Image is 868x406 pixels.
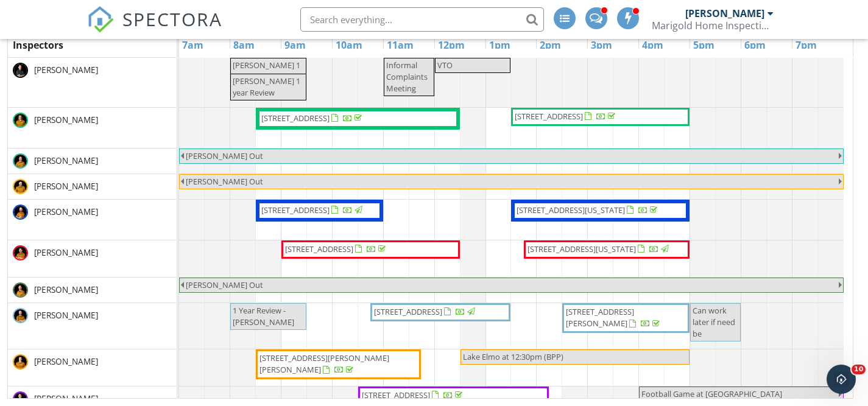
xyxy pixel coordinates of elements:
[13,282,28,298] img: bowser__mitchell.png
[374,306,442,317] span: [STREET_ADDRESS]
[285,243,353,254] span: [STREET_ADDRESS]
[32,114,101,126] span: [PERSON_NAME]
[87,16,222,42] a: SPECTORA
[693,305,735,339] span: Can work later if need be
[13,113,28,128] img: kosel__dan_1.png
[537,35,564,55] a: 2pm
[32,155,101,167] span: [PERSON_NAME]
[32,309,101,321] span: [PERSON_NAME]
[186,176,263,187] span: [PERSON_NAME] Out
[233,60,300,82] span: [PERSON_NAME] 1 Year
[186,150,263,161] span: [PERSON_NAME] Out
[13,153,28,169] img: russek__walker.png
[386,60,428,94] span: Informal Complaints Meeting
[261,205,330,215] span: [STREET_ADDRESS]
[685,7,764,19] div: [PERSON_NAME]
[333,35,365,55] a: 10am
[13,308,28,323] img: hines__stephen.png
[300,7,544,32] input: Search everything...
[122,6,222,32] span: SPECTORA
[13,205,28,220] img: miller__jake.png
[827,365,856,394] iframe: Intercom live chat
[566,306,634,329] span: [STREET_ADDRESS][PERSON_NAME]
[528,243,636,254] span: [STREET_ADDRESS][US_STATE]
[13,179,28,194] img: weinand__tony_.png
[281,35,309,55] a: 9am
[362,390,430,401] span: [STREET_ADDRESS]
[13,63,28,78] img: mhs_pedersonperovich__blake.png
[639,35,666,55] a: 4pm
[32,247,101,259] span: [PERSON_NAME]
[515,111,583,122] span: [STREET_ADDRESS]
[230,35,258,55] a: 8am
[32,64,101,76] span: [PERSON_NAME]
[588,35,615,55] a: 3pm
[32,355,101,368] span: [PERSON_NAME]
[741,35,769,55] a: 6pm
[186,279,263,290] span: [PERSON_NAME] Out
[259,352,389,375] span: [STREET_ADDRESS][PERSON_NAME][PERSON_NAME]
[233,305,294,327] span: 1 Year Review - [PERSON_NAME]
[13,354,28,369] img: kanipes__kyle.png
[792,35,820,55] a: 7pm
[486,35,513,55] a: 1pm
[13,245,28,261] img: mossey__matt.png
[32,206,101,218] span: [PERSON_NAME]
[384,35,417,55] a: 11am
[233,75,300,98] span: [PERSON_NAME] 1 year Review
[517,205,625,215] span: [STREET_ADDRESS][US_STATE]
[463,351,563,362] span: Lake Elmo at 12:30pm (BPP)
[641,388,782,399] span: Football Game at [GEOGRAPHIC_DATA]
[13,38,63,52] span: Inspectors
[690,35,718,55] a: 5pm
[652,19,774,32] div: Marigold Home Inspections
[32,393,101,405] span: [PERSON_NAME]
[852,365,866,374] span: 10
[32,284,101,296] span: [PERSON_NAME]
[87,6,114,33] img: The Best Home Inspection Software - Spectora
[32,180,101,192] span: [PERSON_NAME]
[261,113,330,124] span: [STREET_ADDRESS]
[435,35,468,55] a: 12pm
[437,60,453,71] span: VTO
